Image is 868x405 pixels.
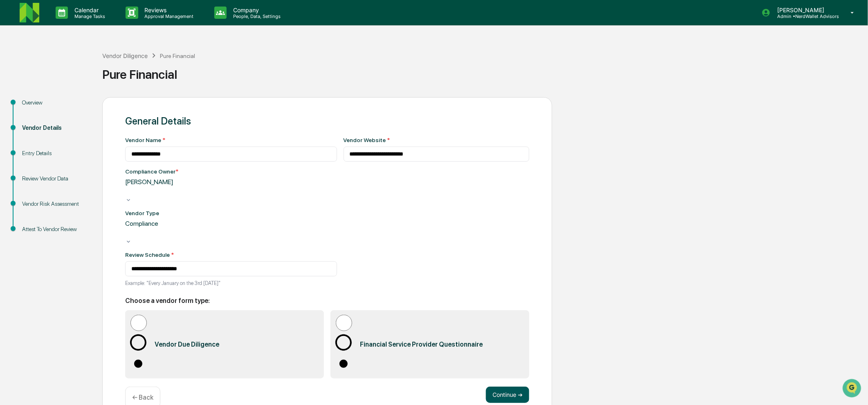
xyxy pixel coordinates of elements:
[22,174,89,183] div: Review Vendor Data
[227,7,285,13] p: Company
[125,251,337,258] div: Review Schedule
[68,111,71,118] span: •
[486,387,529,403] button: Continue ➔
[127,89,149,99] button: See all
[125,168,178,175] div: Compliance Owner
[17,63,32,78] img: 8933085812038_c878075ebb4cc5468115_72.jpg
[125,178,337,186] div: [PERSON_NAME]
[59,146,66,153] div: 🗄️
[68,7,109,13] p: Calendar
[22,225,89,234] div: Attest To Vendor Review
[8,146,15,153] div: 🖐️
[67,145,101,154] span: Attestations
[5,158,55,172] a: 🔎Data Lookup
[102,67,864,82] div: Pure Financial
[58,180,99,187] a: Powered byPylon
[20,3,39,22] img: logo
[22,200,89,208] div: Vendor Risk Assessment
[81,181,99,187] span: Pylon
[160,53,195,59] div: Pure Financial
[68,13,109,19] p: Manage Tasks
[132,394,153,401] p: ← Back
[22,149,89,158] div: Entry Details
[8,91,55,98] div: Past conversations
[102,52,148,59] div: Vendor Diligence
[125,280,337,286] p: Example: "Every January on the 3rd [DATE]"
[771,7,839,13] p: [PERSON_NAME]
[130,315,147,331] input: Vendor Due Diligence
[16,161,52,169] span: Data Lookup
[8,104,21,117] img: Jack Rasmussen
[771,13,839,19] p: Admin • NerdWallet Advisors
[227,13,285,19] p: People, Data, Settings
[125,210,159,216] div: Vendor Type
[25,111,66,118] span: [PERSON_NAME]
[22,98,89,107] div: Overview
[72,111,89,118] span: [DATE]
[8,63,23,78] img: 1746055101610-c473b297-6a78-478c-a979-82029cc54cd1
[37,63,134,71] div: Start new chat
[344,137,530,143] div: Vendor Website
[148,334,226,355] div: Vendor Due Diligence
[842,378,864,400] iframe: Open customer support
[37,71,112,78] div: We're available if you need us!
[16,145,53,154] span: Preclearance
[353,334,489,355] div: Financial Service Provider Questionnaire
[8,162,15,168] div: 🔎
[336,315,352,331] input: Financial Service Provider Questionnaire
[22,124,89,132] div: Vendor Details
[8,18,149,31] p: How can we help?
[125,115,529,127] div: General Details
[16,112,23,118] img: 1746055101610-c473b297-6a78-478c-a979-82029cc54cd1
[125,220,337,227] div: Compliance
[125,137,337,143] div: Vendor Name
[56,142,105,157] a: 🗄️Attestations
[139,65,149,75] button: Start new chat
[138,7,198,13] p: Reviews
[125,297,529,305] h2: Choose a vendor form type:
[138,13,198,19] p: Approval Management
[5,142,56,157] a: 🖐️Preclearance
